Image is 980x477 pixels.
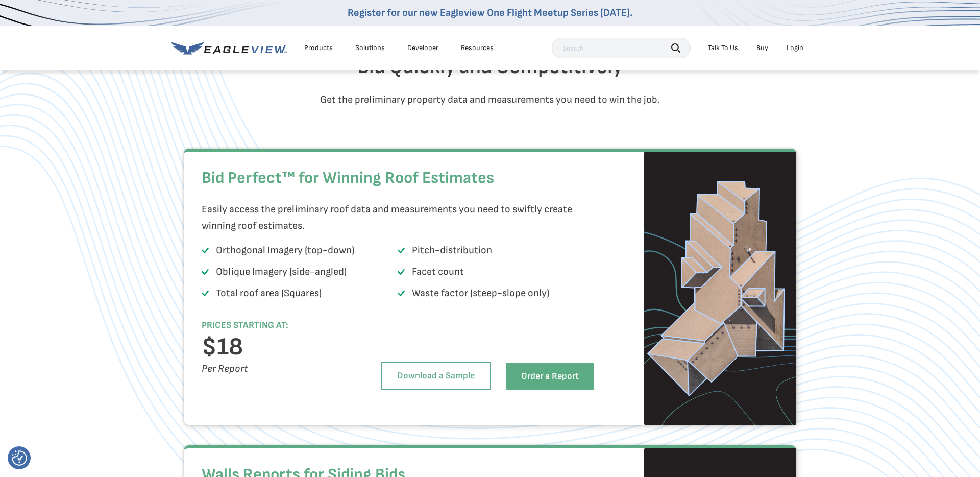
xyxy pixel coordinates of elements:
[202,320,349,331] h6: PRICES STARTING AT:
[407,43,438,53] a: Developer
[412,242,492,258] p: Pitch-distribution
[355,43,385,53] div: Solutions
[12,450,27,466] img: Revisit consent button
[708,43,738,53] div: Talk To Us
[506,363,594,390] a: Order a Report
[304,43,333,53] div: Products
[216,264,347,280] p: Oblique Imagery (side-angled)
[381,362,491,390] a: Download a Sample
[216,242,354,258] p: Orthogonal Imagery (top-down)
[348,7,632,19] a: Register for our new Eagleview One Flight Meetup Series [DATE].
[202,163,594,194] h2: Bid Perfect™ for Winning Roof Estimates
[202,363,248,375] i: Per Report
[12,450,27,466] button: Consent Preferences
[412,285,549,301] p: Waste factor (steep-slope only)
[787,43,803,53] div: Login
[191,91,789,108] p: Get the preliminary property data and measurements you need to win the job.
[216,285,322,301] p: Total roof area (Squares)
[202,201,589,234] p: Easily access the preliminary roof data and measurements you need to swiftly create winning roof ...
[202,339,349,355] h3: $18
[552,38,691,58] input: Search
[461,43,494,53] div: Resources
[756,43,768,53] a: Buy
[412,264,464,280] p: Facet count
